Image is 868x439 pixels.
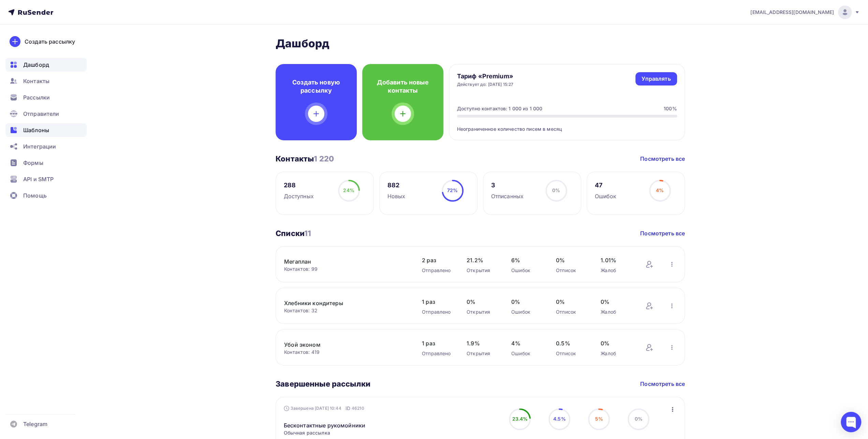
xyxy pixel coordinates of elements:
[511,267,542,274] div: Ошибок
[284,192,314,200] div: Доступных
[595,416,603,422] span: 5%
[5,74,87,88] a: Контакты
[284,405,364,412] div: Завершена [DATE] 10:44
[556,298,587,306] span: 0%
[512,416,528,422] span: 23.4%
[552,187,560,193] span: 0%
[656,187,664,193] span: 4%
[595,192,617,200] div: Ошибок
[276,37,685,50] h2: Дашборд
[467,339,498,347] span: 1.9%
[750,5,860,19] a: [EMAIL_ADDRESS][DOMAIN_NAME]
[284,299,400,307] a: Хлебники кондитеры
[491,192,524,200] div: Отписанных
[314,154,334,163] span: 1 220
[467,309,498,315] div: Открытия
[595,181,617,189] div: 47
[5,91,87,104] a: Рассылки
[447,187,458,193] span: 72%
[422,309,453,315] div: Отправлено
[387,192,406,200] div: Новых
[601,256,632,264] span: 1.01%
[422,339,453,347] span: 1 раз
[304,229,311,238] span: 11
[467,350,498,357] div: Открытия
[284,257,400,266] a: Мегаплан
[422,256,453,264] span: 2 раз
[343,187,354,193] span: 24%
[284,266,408,272] div: Контактов: 99
[23,93,50,101] span: Рассылки
[5,156,87,170] a: Формы
[457,82,514,87] div: Действует до: [DATE] 15:27
[556,267,587,274] div: Отписок
[284,181,314,189] div: 288
[373,78,432,95] h4: Добавить новые контакты
[25,37,75,46] div: Создать рассылку
[23,191,47,200] span: Помощь
[5,58,87,72] a: Дашборд
[511,298,542,306] span: 0%
[284,429,330,436] span: Обычная рассылка
[491,181,524,189] div: 3
[640,155,685,163] a: Посмотреть все
[457,105,543,112] div: Доступно контактов: 1 000 из 1 000
[511,339,542,347] span: 4%
[422,350,453,357] div: Отправлено
[352,405,364,412] span: 46210
[750,9,834,16] span: [EMAIL_ADDRESS][DOMAIN_NAME]
[23,77,49,85] span: Контакты
[601,298,632,306] span: 0%
[23,126,49,134] span: Шаблоны
[23,61,49,69] span: Дашборд
[284,349,408,356] div: Контактов: 419
[284,341,400,349] a: Убой эконом
[556,309,587,315] div: Отписок
[422,298,453,306] span: 1 раз
[457,117,677,132] div: Неограниченное количество писем в месяц
[5,107,87,121] a: Отправители
[5,123,87,137] a: Шаблоны
[635,72,677,85] a: Управлять
[635,416,643,422] span: 0%
[601,267,632,274] div: Жалоб
[556,339,587,347] span: 0.5%
[601,350,632,357] div: Жалоб
[601,339,632,347] span: 0%
[23,420,47,428] span: Telegram
[640,229,685,237] a: Посмотреть все
[511,350,542,357] div: Ошибок
[553,416,566,422] span: 4.5%
[387,181,406,189] div: 882
[23,159,43,167] span: Формы
[467,267,498,274] div: Открытия
[23,110,59,118] span: Отправители
[23,175,54,183] span: API и SMTP
[284,421,366,429] a: Бесконтактные рукомойники
[284,307,408,314] div: Контактов: 32
[511,256,542,264] span: 6%
[286,78,346,95] h4: Создать новую рассылку
[511,309,542,315] div: Ошибок
[601,309,632,315] div: Жалоб
[276,229,311,238] h3: Списки
[556,256,587,264] span: 0%
[640,380,685,388] a: Посмотреть все
[276,154,334,163] h3: Контакты
[345,405,350,412] span: ID
[642,75,671,83] div: Управлять
[664,105,677,112] div: 100%
[23,142,56,151] span: Интеграции
[422,267,453,274] div: Отправлено
[457,72,514,80] h4: Тариф «Premium»
[467,256,498,264] span: 21.2%
[556,350,587,357] div: Отписок
[276,379,370,389] h3: Завершенные рассылки
[467,298,498,306] span: 0%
